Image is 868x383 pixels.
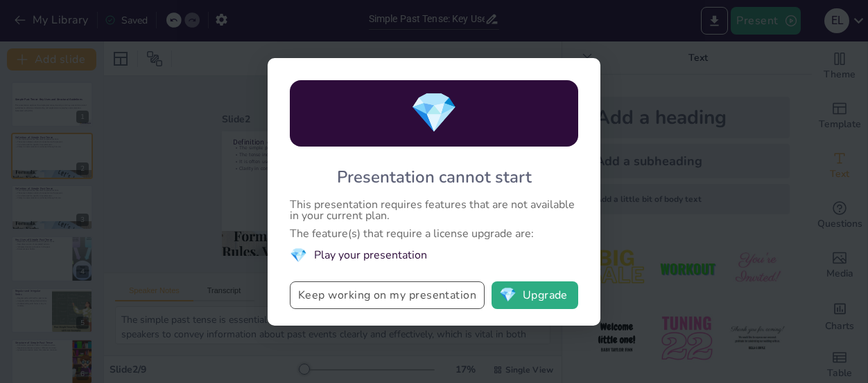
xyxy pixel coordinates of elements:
span: diamond [499,288,517,302]
li: Play your presentation [290,246,578,265]
button: Keep working on my presentation [290,281,485,309]
span: diamond [290,246,307,265]
button: diamondUpgrade [492,281,578,309]
div: This presentation requires features that are not available in your current plan. [290,199,578,221]
div: Presentation cannot start [337,166,532,188]
span: diamond [410,86,458,140]
div: The feature(s) that require a license upgrade are: [290,228,578,239]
